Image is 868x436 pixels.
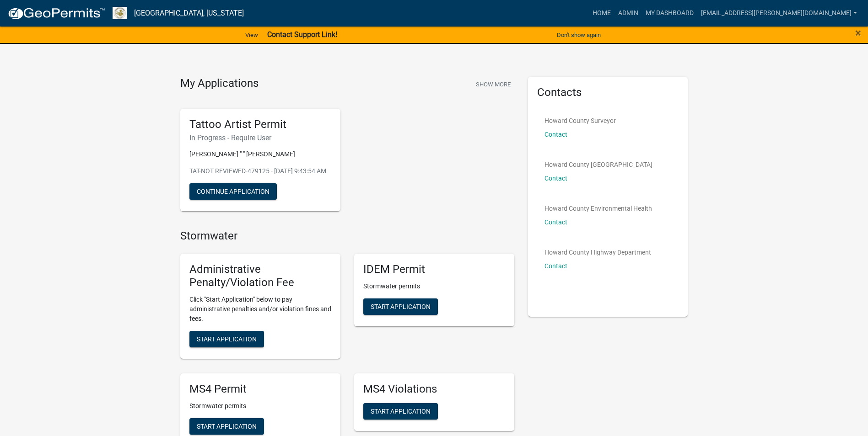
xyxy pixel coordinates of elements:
[113,7,127,19] img: Howard County, Indiana
[189,401,331,411] p: Stormwater permits
[189,418,264,435] button: Start Application
[189,166,331,176] p: TAT-NOT REVIEWED-479125 - [DATE] 9:43:54 AM
[553,27,604,43] button: Don't show again
[242,27,262,43] a: View
[189,149,331,159] p: [PERSON_NAME] " " [PERSON_NAME]
[545,249,651,255] p: Howard County Highway Department
[180,229,514,243] h4: Stormwater
[134,5,244,21] a: [GEOGRAPHIC_DATA], [US_STATE]
[697,5,861,22] a: [EMAIL_ADDRESS][PERSON_NAME][DOMAIN_NAME]
[363,298,438,315] button: Start Application
[363,383,505,396] h5: MS4 Violations
[472,77,514,92] button: Show More
[545,131,567,138] a: Contact
[642,5,697,22] a: My Dashboard
[371,407,431,415] span: Start Application
[545,262,567,270] a: Contact
[363,403,438,420] button: Start Application
[189,295,331,324] p: Click "Start Application" below to pay administrative penalties and/or violation fines and fees.
[589,5,615,22] a: Home
[545,218,567,226] a: Contact
[189,263,331,289] h5: Administrative Penalty/Violation Fee
[189,133,331,142] h6: In Progress - Require User
[189,383,331,396] h5: MS4 Permit
[363,282,505,291] p: Stormwater permits
[180,77,259,90] h4: My Applications
[189,331,264,347] button: Start Application
[197,422,257,430] span: Start Application
[855,27,861,38] button: Close
[545,117,616,124] p: Howard County Surveyor
[189,118,331,131] h5: Tattoo Artist Permit
[537,86,679,99] h5: Contacts
[363,263,505,276] h5: IDEM Permit
[855,27,861,39] span: ×
[615,5,642,22] a: Admin
[371,303,431,310] span: Start Application
[189,183,277,200] button: Continue Application
[545,205,652,212] p: Howard County Environmental Health
[545,161,652,168] p: Howard County [GEOGRAPHIC_DATA]
[545,175,567,182] a: Contact
[267,30,337,39] strong: Contact Support Link!
[197,335,257,342] span: Start Application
